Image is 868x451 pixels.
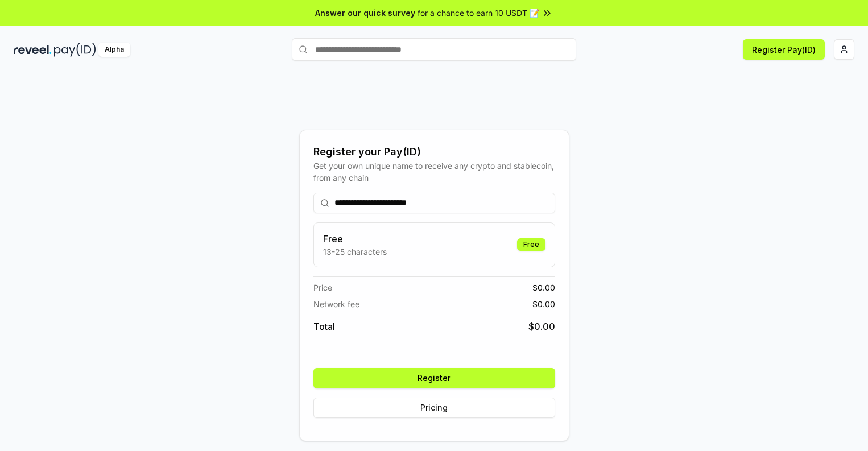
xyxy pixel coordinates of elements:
[532,282,555,293] span: $ 0.00
[323,232,387,246] h3: Free
[532,298,555,310] span: $ 0.00
[313,298,359,310] span: Network fee
[313,144,555,160] div: Register your Pay(ID)
[323,246,387,258] p: 13-25 characters
[315,7,415,19] span: Answer our quick survey
[54,43,96,57] img: pay_id
[313,160,555,184] div: Get your own unique name to receive any crypto and stablecoin, from any chain
[313,398,555,418] button: Pricing
[98,43,130,57] div: Alpha
[517,238,545,251] div: Free
[14,43,52,57] img: reveel_dark
[528,320,555,333] span: $ 0.00
[743,39,825,60] button: Register Pay(ID)
[313,368,555,388] button: Register
[313,320,335,333] span: Total
[418,7,539,19] span: for a chance to earn 10 USDT 📝
[313,282,332,293] span: Price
